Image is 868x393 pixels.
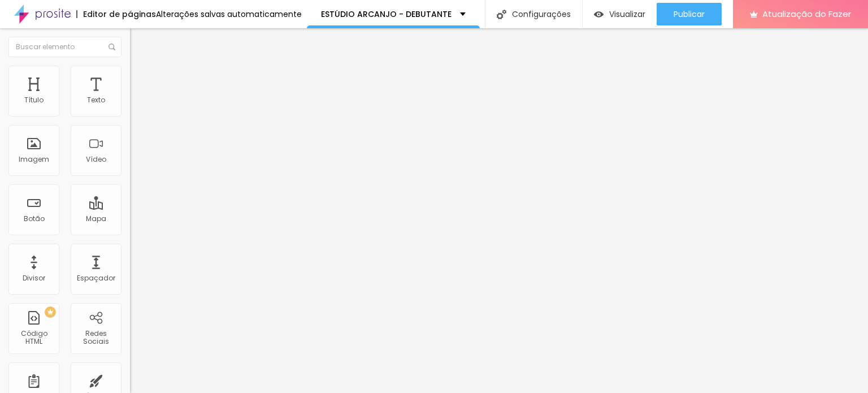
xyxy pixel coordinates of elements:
[609,8,645,20] font: Visualizar
[321,8,452,20] font: ESTÚDIO ARCANJO - DEBUTANTE
[83,329,109,346] font: Redes Sociais
[77,273,115,283] font: Espaçador
[762,8,851,20] font: Atualização do Fazer
[130,28,868,393] iframe: Editor
[594,10,604,19] img: view-1.svg
[23,273,45,283] font: Divisor
[21,329,47,346] font: Código HTML
[86,154,106,164] font: Vídeo
[83,8,156,20] font: Editor de páginas
[87,95,105,105] font: Texto
[512,8,571,20] font: Configurações
[19,154,49,164] font: Imagem
[583,3,657,25] button: Visualizar
[674,8,705,20] font: Publicar
[156,8,302,20] font: Alterações salvas automaticamente
[24,95,44,105] font: Título
[497,10,506,19] img: Ícone
[108,44,115,50] img: Ícone
[8,37,121,57] input: Buscar elemento
[86,214,106,223] font: Mapa
[24,214,45,223] font: Botão
[657,3,722,25] button: Publicar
